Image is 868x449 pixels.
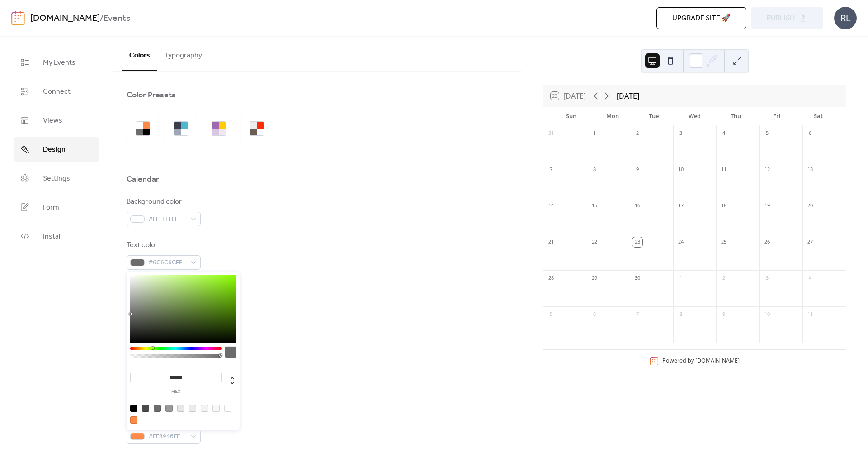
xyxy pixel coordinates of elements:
span: Upgrade site 🚀 [672,13,731,24]
span: #FF8946FF [148,431,186,442]
div: 7 [546,165,556,175]
div: rgb(255, 255, 255) [224,405,231,412]
a: Settings [14,166,99,191]
span: Views [43,115,62,126]
span: Install [43,231,61,242]
div: 4 [719,129,729,139]
div: rgb(0, 0, 0) [130,405,137,412]
div: 9 [632,165,642,175]
div: Calendar [127,174,159,185]
div: rgb(235, 235, 235) [189,405,196,412]
div: Tue [633,107,674,125]
div: 19 [762,201,772,211]
button: Upgrade site 🚀 [656,7,746,29]
div: 12 [762,165,772,175]
div: Background color [127,196,199,207]
button: Typography [157,37,209,70]
a: Design [14,137,99,162]
a: Install [14,224,99,248]
a: My Events [14,50,99,75]
div: 1 [676,273,686,283]
div: Sat [797,107,839,125]
div: 22 [590,237,599,247]
div: 8 [676,310,686,320]
div: 21 [546,237,556,247]
div: rgb(248, 248, 248) [212,405,220,412]
a: Views [14,108,99,133]
span: Design [43,144,66,155]
div: rgb(243, 243, 243) [201,405,208,412]
div: rgb(108, 108, 108) [154,405,161,412]
div: 29 [590,273,599,283]
span: Connect [43,86,71,97]
div: 7 [632,310,642,320]
div: Thu [715,107,756,125]
span: Form [43,202,59,213]
div: Mon [592,107,633,125]
div: 30 [632,273,642,283]
span: My Events [43,57,75,68]
span: #6C6C6CFF [148,258,186,268]
div: 5 [546,310,556,320]
div: Fri [756,107,797,125]
div: rgb(255, 137, 70) [130,416,137,424]
div: 25 [719,237,729,247]
span: #FFFFFFFF [148,214,186,225]
div: 1 [590,129,599,139]
button: Colors [122,37,157,71]
div: 8 [590,165,599,175]
div: rgb(74, 74, 74) [142,405,149,412]
a: Form [14,195,99,220]
div: 10 [676,165,686,175]
span: Settings [43,173,70,184]
div: 24 [676,237,686,247]
div: rgb(231, 231, 231) [177,405,184,412]
div: 16 [632,201,642,211]
div: 17 [676,201,686,211]
div: 28 [546,273,556,283]
div: Text color [127,240,199,251]
div: 13 [805,165,815,175]
div: 11 [719,165,729,175]
div: 3 [762,273,772,283]
div: RL [834,7,857,29]
div: 2 [632,129,642,139]
div: 2 [719,273,729,283]
div: 6 [805,129,815,139]
b: / [100,10,104,27]
a: [DOMAIN_NAME] [695,357,740,364]
div: 4 [805,273,815,283]
div: Powered by [662,357,740,364]
b: Events [104,10,130,27]
div: 5 [762,129,772,139]
div: 31 [546,129,556,139]
div: 3 [676,129,686,139]
div: 11 [805,310,815,320]
div: Sun [551,107,592,125]
div: 27 [805,237,815,247]
div: 14 [546,201,556,211]
div: rgb(153, 153, 153) [165,405,173,412]
div: 20 [805,201,815,211]
div: 26 [762,237,772,247]
div: [DATE] [617,91,639,101]
label: hex [130,389,222,394]
div: 18 [719,201,729,211]
div: 6 [590,310,599,320]
div: Wed [674,107,715,125]
div: Color Presets [127,90,176,100]
a: Connect [14,79,99,104]
div: 10 [762,310,772,320]
div: 23 [632,237,642,247]
a: [DOMAIN_NAME] [30,10,100,27]
div: 9 [719,310,729,320]
div: 15 [590,201,599,211]
img: logo [11,11,25,25]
